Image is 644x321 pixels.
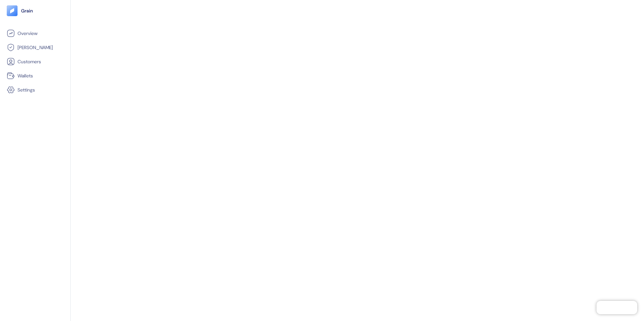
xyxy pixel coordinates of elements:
[597,301,637,314] iframe: Chatra live chat
[21,8,33,13] img: logo
[7,86,64,94] a: Settings
[7,72,64,80] a: Wallets
[18,30,37,37] span: Overview
[18,72,33,79] span: Wallets
[7,43,64,51] a: [PERSON_NAME]
[18,86,35,93] span: Settings
[18,44,53,51] span: [PERSON_NAME]
[7,58,64,66] a: Customers
[7,29,64,37] a: Overview
[7,5,18,16] img: logo-tablet-V2.svg
[18,58,41,65] span: Customers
